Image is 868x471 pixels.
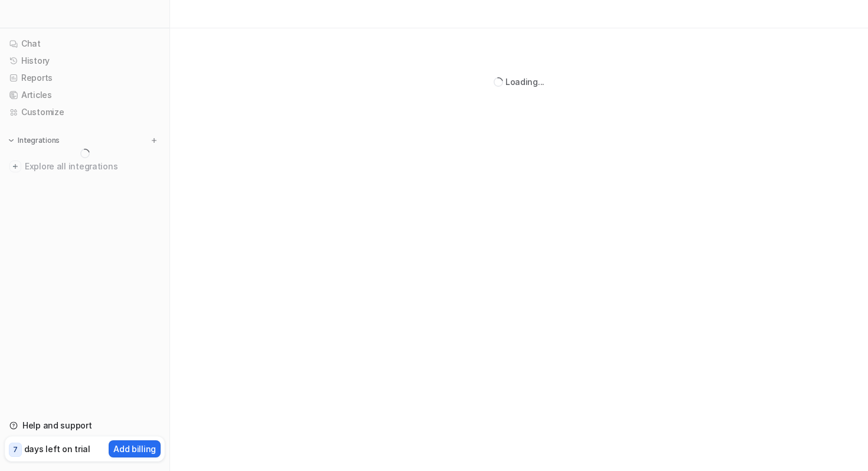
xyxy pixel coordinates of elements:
a: Chat [5,35,165,52]
p: Add billing [113,443,156,455]
a: Help and support [5,417,165,434]
img: menu_add.svg [150,136,158,145]
img: expand menu [7,136,15,145]
p: days left on trial [24,443,90,455]
a: Reports [5,70,165,86]
div: Loading... [505,76,544,88]
img: explore all integrations [9,161,21,172]
p: 7 [13,444,18,455]
button: Add billing [109,440,161,457]
span: Explore all integrations [25,157,160,176]
button: Integrations [5,135,63,146]
a: Customize [5,104,165,120]
a: Articles [5,87,165,103]
a: Explore all integrations [5,158,165,175]
a: History [5,53,165,69]
p: Integrations [18,136,60,145]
